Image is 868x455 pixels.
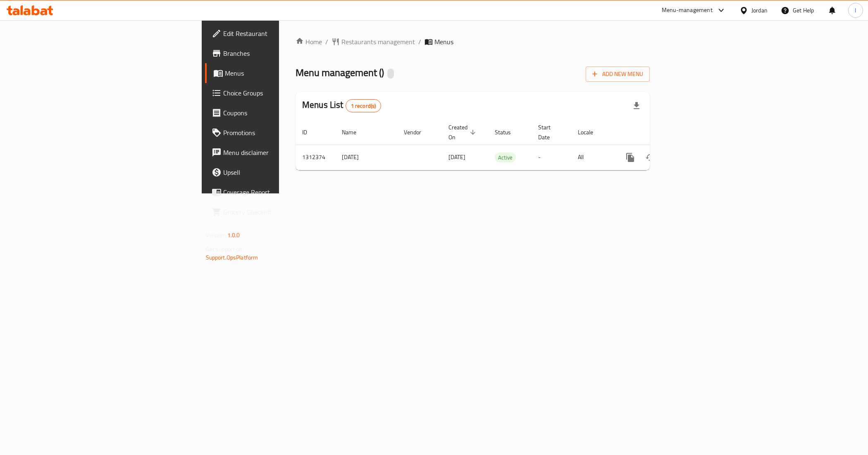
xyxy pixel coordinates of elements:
span: Locale [578,127,604,137]
span: Status [495,127,522,137]
button: Add New Menu [586,67,650,82]
span: Edit Restaurant [223,29,340,38]
span: Active [495,153,516,162]
span: ID [302,127,318,137]
nav: breadcrumb [296,37,650,47]
button: more [620,148,640,167]
span: Get support on: [206,244,244,255]
span: Choice Groups [223,88,340,98]
span: 1 record(s) [346,102,381,110]
span: I [855,6,856,15]
div: Total records count [346,99,382,112]
span: Add New Menu [592,69,643,79]
span: Branches [223,48,340,58]
td: [DATE] [335,145,397,170]
a: Coupons [205,103,347,123]
div: Menu-management [662,5,713,15]
span: Vendor [404,127,432,137]
a: Upsell [205,162,347,182]
a: Support.OpsPlatform [206,252,258,263]
span: 1.0.0 [227,230,240,241]
span: Promotions [223,128,340,138]
th: Actions [614,120,706,145]
li: / [418,37,421,47]
a: Menus [205,63,347,83]
span: Coverage Report [223,187,340,197]
span: Coupons [223,108,340,118]
span: Menu disclaimer [223,148,340,157]
a: Coverage Report [205,182,347,202]
a: Grocery Checklist [205,202,347,222]
a: Restaurants management [331,37,415,47]
td: All [571,145,614,170]
span: Grocery Checklist [223,207,340,217]
span: Start Date [538,122,561,142]
span: Version: [206,230,226,241]
span: Name [342,127,367,137]
button: Change Status [640,148,660,167]
div: Jordan [751,6,768,15]
a: Promotions [205,123,347,143]
span: Created On [448,122,478,142]
a: Menu disclaimer [205,143,347,162]
div: Active [495,152,516,162]
td: - [532,145,571,170]
span: Upsell [223,167,340,177]
h2: Menus List [302,99,381,112]
a: Choice Groups [205,83,347,103]
a: Edit Restaurant [205,24,347,43]
span: [DATE] [448,152,465,162]
table: enhanced table [296,120,706,170]
span: Menus [434,37,453,47]
div: Export file [627,96,646,116]
a: Branches [205,43,347,63]
span: Restaurants management [341,37,415,47]
span: Menus [225,68,340,78]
